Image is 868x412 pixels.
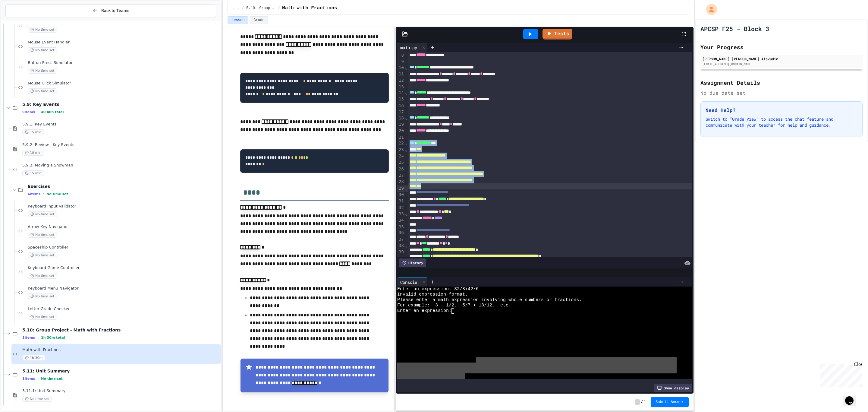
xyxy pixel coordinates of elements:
div: 30 [397,192,405,198]
span: 1h 30m total [41,336,65,340]
span: / [278,6,280,11]
span: / [242,6,244,11]
span: Math with Fractions [282,5,337,12]
div: [EMAIL_ADDRESS][DOMAIN_NAME] [702,62,861,66]
span: 10 min [22,150,44,156]
span: For example: 3 - 1/2, 5/7 + 18/12, etc. [397,303,511,308]
span: No time set [22,396,52,402]
span: Fold line [405,65,408,70]
div: 24 [397,153,405,160]
div: 12 [397,78,405,84]
div: 40 [397,256,405,262]
div: 20 [397,128,405,134]
span: No time set [28,68,57,74]
span: 40 min total [41,110,64,114]
span: • [37,376,39,381]
div: 29 [397,185,405,192]
div: 16 [397,103,405,109]
p: Switch to "Grade View" to access the chat feature and communicate with your teacher for help and ... [706,116,857,128]
div: 19 [397,122,405,128]
span: 5.9: Key Events [22,102,220,107]
span: No time set [46,192,68,196]
div: 17 [397,109,405,115]
div: 18 [397,115,405,122]
span: Letter Grade Checker [28,306,220,312]
span: 1 [644,400,646,404]
span: Mouse Click Simulator [28,81,220,86]
div: Console [397,277,428,287]
span: 5.10: Group Project - Math with Fractions [22,327,220,333]
div: 33 [397,211,405,217]
a: Tests [542,29,572,40]
button: Submit Answer [651,397,689,407]
div: 23 [397,147,405,153]
span: Invalid expression format. [397,292,468,297]
h1: APCSP F25 - Block 3 [700,24,769,33]
span: No time set [28,252,57,258]
span: Submit Answer [656,400,684,404]
div: main.py [397,44,420,51]
button: Grade [250,16,268,24]
span: 5.11: Unit Summary [22,368,220,374]
span: Fold line [405,116,408,120]
iframe: chat widget [843,388,862,406]
h2: Assignment Details [700,78,863,87]
span: Enter an expression: 32/8+42/6 [397,287,479,292]
div: Console [397,279,420,285]
span: No time set [41,377,63,381]
div: 28 [397,179,405,185]
h2: Your Progress [700,43,863,51]
span: Keyboard Menu Navigator [28,286,220,291]
button: Lesson [228,16,248,24]
div: 32 [397,205,405,211]
div: 39 [397,249,405,255]
div: 36 [397,230,405,236]
div: 26 [397,166,405,173]
div: 37 [397,236,405,243]
div: 31 [397,198,405,204]
span: 5.11.1: Unit Summary [22,388,220,394]
span: No time set [28,47,57,53]
span: No time set [28,27,57,33]
span: ... [233,6,239,11]
span: 6 items [28,192,40,196]
span: Spaceship Controller [28,245,220,250]
span: 1 items [22,377,35,381]
span: Please enter a math expression involving whole numbers or fractions. [397,297,582,303]
div: 11 [397,71,405,78]
div: 21 [397,135,405,141]
div: 8 [397,52,405,59]
div: 22 [397,140,405,147]
div: 15 [397,96,405,103]
span: No time set [28,273,57,279]
button: Back to Teams [5,4,216,17]
span: Enter an expression: [397,308,451,314]
span: Keyboard Input Validator [28,204,220,209]
span: Mouse Event Handler [28,40,220,45]
div: 10 [397,65,405,71]
div: No due date set [700,89,863,97]
div: main.py [397,43,428,52]
span: No time set [28,88,57,94]
span: 15 min [22,170,44,176]
span: No time set [28,314,57,320]
span: Fold line [405,141,408,146]
div: 34 [397,217,405,224]
span: 5.9.1: Key Events [22,122,220,127]
span: Fold line [405,243,408,248]
span: 15 min [22,129,44,135]
div: 38 [397,243,405,249]
div: 14 [397,90,405,96]
span: Fold line [405,147,408,152]
span: 1 items [22,336,35,340]
h3: Need Help? [706,106,857,114]
div: My Account [700,2,719,16]
span: Fold line [405,211,408,216]
span: No time set [28,293,57,299]
span: 5.9.2: Review - Key Events [22,142,220,147]
div: 9 [397,59,405,65]
span: Button Press Simulator [28,60,220,65]
span: • [37,335,39,340]
span: 1h 30m [22,355,45,361]
span: 5.9.3: Moving a Snowman [22,163,220,168]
